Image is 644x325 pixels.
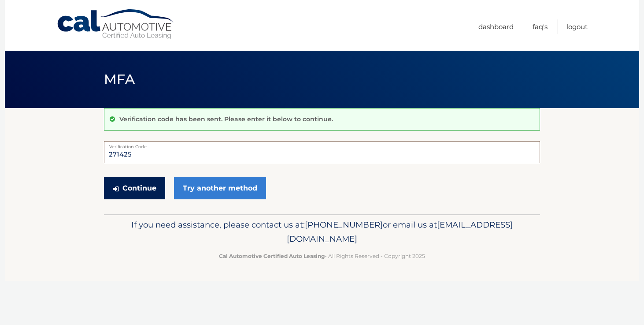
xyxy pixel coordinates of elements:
a: Logout [566,19,588,34]
a: Try another method [174,177,266,199]
span: [PHONE_NUMBER] [305,220,383,230]
input: Verification Code [104,141,540,163]
label: Verification Code [104,141,540,148]
strong: Cal Automotive Certified Auto Leasing [219,253,325,259]
a: Dashboard [478,19,514,34]
p: - All Rights Reserved - Copyright 2025 [110,251,534,261]
a: Cal Automotive [56,9,175,40]
button: Continue [104,177,165,199]
a: FAQ's [533,19,548,34]
span: MFA [104,71,135,87]
span: [EMAIL_ADDRESS][DOMAIN_NAME] [287,220,513,244]
p: Verification code has been sent. Please enter it below to continue. [119,115,333,123]
p: If you need assistance, please contact us at: or email us at [110,218,534,246]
